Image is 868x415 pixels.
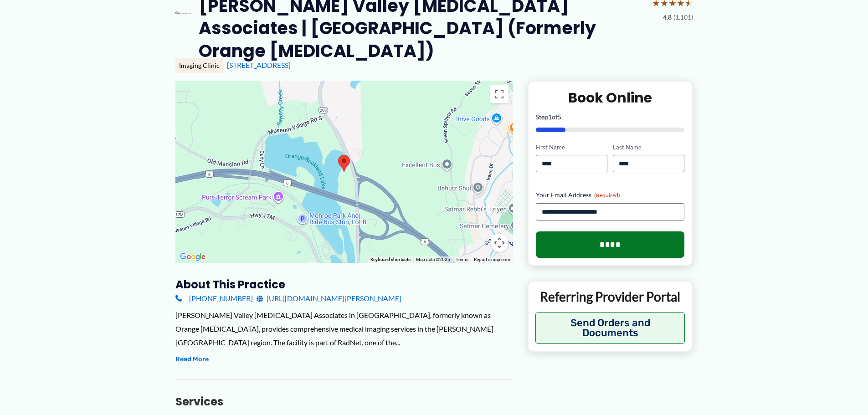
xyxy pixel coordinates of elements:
[257,292,401,305] a: [URL][DOMAIN_NAME][PERSON_NAME]
[663,11,672,23] span: 4.8
[490,234,508,252] button: Map camera controls
[536,143,607,152] label: First Name
[175,308,513,349] div: [PERSON_NAME] Valley [MEDICAL_DATA] Associates in [GEOGRAPHIC_DATA], formerly known as Orange [ME...
[175,354,209,365] button: Read More
[178,251,208,263] a: Open this area in Google Maps (opens a new window)
[548,113,552,121] span: 1
[175,58,223,73] div: Imaging Clinic
[535,312,685,344] button: Send Orders and Documents
[227,61,291,69] a: [STREET_ADDRESS]
[178,251,208,263] img: Google
[594,192,620,199] span: (Required)
[456,257,468,262] a: Terms (opens in new tab)
[490,85,508,103] button: Toggle fullscreen view
[175,292,253,305] a: [PHONE_NUMBER]
[370,256,411,263] button: Keyboard shortcuts
[535,288,685,305] p: Referring Provider Portal
[536,89,685,107] h2: Book Online
[673,11,693,23] span: (1,101)
[558,113,561,121] span: 5
[474,257,510,262] a: Report a map error
[416,257,450,262] span: Map data ©2025
[613,143,684,152] label: Last Name
[175,395,513,409] h3: Services
[536,114,685,120] p: Step of
[536,190,685,200] label: Your Email Address
[175,277,513,292] h3: About this practice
